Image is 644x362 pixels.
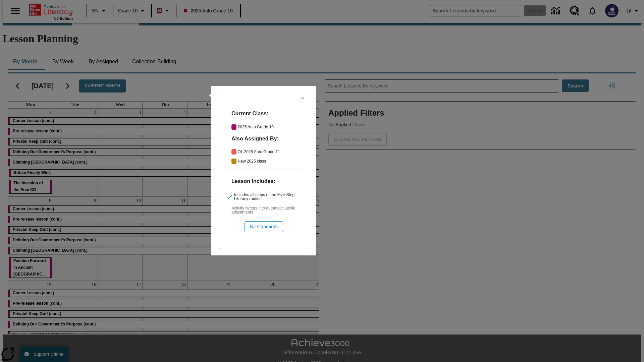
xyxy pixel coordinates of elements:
[238,159,303,163] span: New 2025 class
[219,93,308,249] div: lesson details
[234,193,303,201] span: Includes all steps of the Five-Step Literacy routine
[245,221,283,232] button: NJ standards
[238,125,303,129] span: 2025 Auto Grade 10
[231,206,303,214] span: Activity factors into automatic Lexile adjustments
[231,134,303,143] h6: Also Assigned By:
[298,93,308,103] button: Hide Details
[250,223,277,230] span: NJ standards
[238,150,303,154] span: OL 2025 Auto Grade 11
[231,109,303,118] h6: Current Class:
[231,177,303,185] h6: Lesson Includes:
